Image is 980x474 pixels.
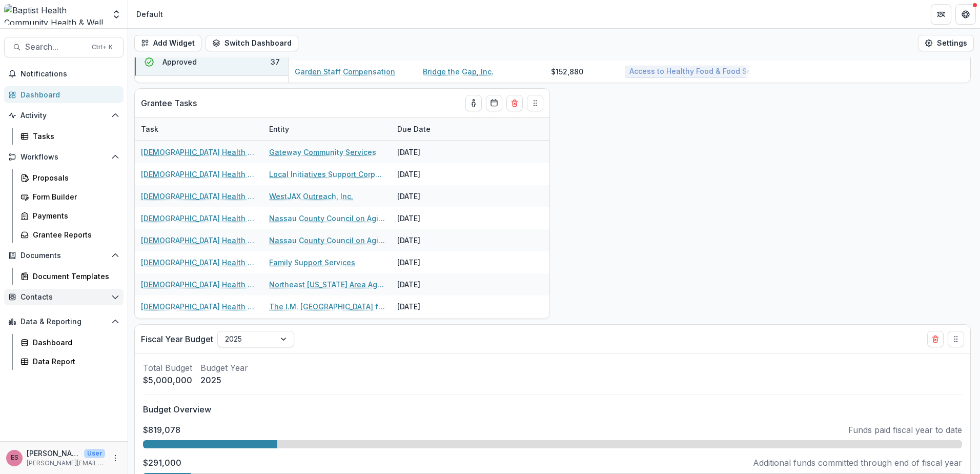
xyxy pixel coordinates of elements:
div: [DATE] [391,141,468,163]
button: Calendar [486,95,502,111]
a: [DEMOGRAPHIC_DATA] Health Strategic Investment Impact Report [141,257,257,268]
a: [DEMOGRAPHIC_DATA] Health Strategic Investment Impact Report 2 [141,213,257,224]
a: Nassau County Council on Aging [269,235,385,246]
div: [DATE] [391,318,468,340]
div: Default [136,9,163,19]
div: [DATE] [391,185,468,207]
a: Local Initiatives Support Corporation [269,169,385,180]
div: Form Builder [33,191,115,202]
a: Bridge the Gap, Inc. [423,66,494,77]
p: $819,078 [143,424,180,436]
div: [DATE] [391,163,468,185]
a: Tasks [16,128,124,145]
div: [DATE] [391,207,468,229]
div: Task [135,118,263,140]
button: Open Activity [4,107,124,124]
a: Nassau County Council on Aging [269,213,385,224]
p: 2025 [200,374,248,386]
div: Dashboard [21,89,115,100]
a: Dashboard [16,334,124,351]
a: [DEMOGRAPHIC_DATA] Health Strategic Investment Impact Report [141,279,257,290]
div: $152,880 [551,66,583,77]
div: Grantee Reports [33,229,115,240]
button: toggle-assigned-to-me [465,95,482,111]
div: Tasks [33,131,115,142]
p: Grantee Tasks [141,97,197,109]
div: Entity [263,124,295,134]
span: Access to Healthy Food & Food Security [629,67,771,76]
div: Data Report [33,356,115,367]
a: [DEMOGRAPHIC_DATA] Health Strategic Investment Impact Report 2 [141,169,257,180]
div: Entity [263,118,391,140]
button: Drag [527,95,543,111]
span: Search... [25,42,86,52]
div: Ellen Schilling [11,455,18,461]
p: Funds paid fiscal year to date [848,424,962,436]
a: [DEMOGRAPHIC_DATA] Health Strategic Investment Impact Report [141,301,257,312]
button: Delete card [506,95,523,111]
div: Document Templates [33,271,115,282]
button: Partners [931,4,951,25]
a: Garden Staff Compensation [295,66,395,77]
div: Proposals [33,172,115,183]
div: Due Date [391,118,468,140]
span: Data & Reporting [21,318,107,326]
button: Add Widget [134,35,201,51]
button: Switch Dashboard [206,35,298,51]
div: Due Date [391,124,437,134]
a: [DEMOGRAPHIC_DATA] Health Strategic Investment Impact Report 2 [141,191,257,202]
a: Proposals [16,169,124,186]
span: Activity [21,111,107,120]
button: Open Workflows [4,149,124,165]
div: [DATE] [391,251,468,273]
p: Fiscal Year Budget [141,333,213,345]
img: Baptist Health Community Health & Well Being logo [4,4,105,25]
a: Gateway Community Services [269,147,376,157]
a: Family Support Services [269,257,355,268]
button: Notifications [4,66,124,82]
button: More [109,452,121,464]
p: Budget Overview [143,403,962,416]
p: $5,000,000 [143,374,192,386]
span: Notifications [21,70,119,78]
p: Additional funds committed through end of fiscal year [753,457,962,469]
div: [DATE] [391,273,468,295]
span: Contacts [21,293,107,302]
a: [DEMOGRAPHIC_DATA] Health Strategic Investment Impact Report 2 [141,235,257,246]
div: 37 [271,56,280,67]
a: Data Report [16,353,124,370]
button: Open Data & Reporting [4,313,124,330]
div: Approved [162,56,197,67]
p: User [84,449,105,458]
div: Dashboard [33,337,115,348]
p: [PERSON_NAME][EMAIL_ADDRESS][PERSON_NAME][DOMAIN_NAME] [27,459,105,468]
p: [PERSON_NAME] [27,448,80,459]
a: Document Templates [16,268,124,285]
button: Delete card [927,331,944,347]
a: [DEMOGRAPHIC_DATA] Health Strategic Investment Impact Report 2 [141,147,257,157]
a: Grantee Reports [16,226,124,243]
div: Payments [33,210,115,221]
span: Workflows [21,153,107,162]
span: Documents [21,251,107,260]
p: Budget Year [200,362,248,374]
button: Open Contacts [4,289,124,305]
div: Task [135,124,165,134]
div: Ctrl + K [90,42,115,53]
a: The I.M. [GEOGRAPHIC_DATA] for The Homeless, Inc. [269,301,385,312]
div: [DATE] [391,295,468,318]
p: Total Budget [143,362,192,374]
nav: breadcrumb [132,7,167,22]
a: Form Builder [16,188,124,205]
button: Settings [918,35,974,51]
button: Open entity switcher [109,4,124,25]
button: Drag [948,331,964,347]
button: Approved37 [135,48,288,76]
div: [DATE] [391,229,468,251]
button: Search... [4,37,124,57]
button: Open Documents [4,247,124,264]
a: WestJAX Outreach, Inc. [269,191,353,202]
